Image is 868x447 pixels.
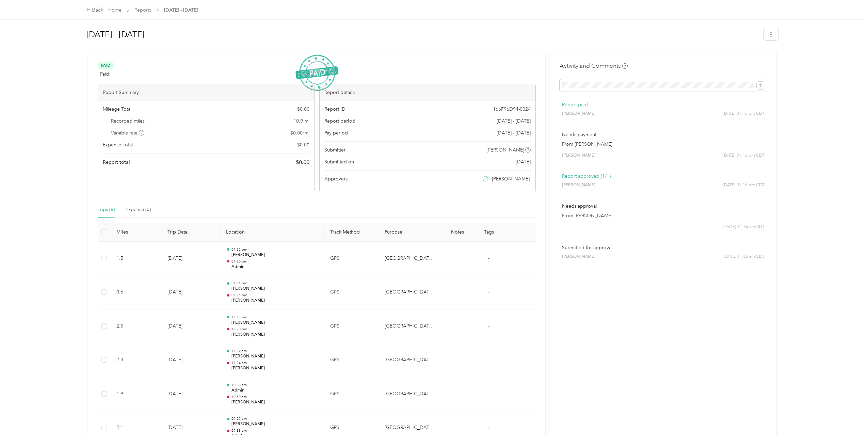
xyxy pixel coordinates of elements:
span: [DATE] 01:16 pm CDT [723,153,765,159]
p: [PERSON_NAME] [231,365,319,371]
td: 2.3 [111,343,162,377]
img: PaidStamp [295,54,338,91]
p: Submitted for approval [562,244,765,251]
span: Submitted on [324,158,354,165]
a: Home [108,7,122,13]
div: Expense (0) [126,206,151,213]
span: [DATE] - [DATE] [164,6,198,14]
td: [DATE] [162,343,221,377]
th: Trip Date [162,223,221,242]
p: 10:38 am [231,383,319,387]
th: Notes [442,223,473,242]
span: Report ID [324,106,345,113]
span: $ 0.00 [297,106,309,113]
th: Purpose [379,223,442,242]
td: Deerfield Public Schools District 109 [379,309,442,344]
span: [PERSON_NAME] [562,153,595,159]
td: GPS [325,275,379,309]
p: From [PERSON_NAME] [562,212,765,219]
p: Report approved (1/1) [562,173,765,180]
td: [DATE] [162,411,221,445]
td: GPS [325,411,379,445]
span: Pay period [324,129,348,137]
span: Approvers [324,175,348,182]
p: [PERSON_NAME] [231,252,319,258]
h4: Activity and Comments [560,62,628,70]
p: [PERSON_NAME] [231,286,319,292]
td: 1.9 [111,377,162,411]
span: [PERSON_NAME] [562,254,595,260]
a: Reports [134,7,151,13]
span: - [488,289,489,295]
p: 01:14 pm [231,281,319,286]
p: [PERSON_NAME] [231,421,319,427]
p: [PERSON_NAME] [231,298,319,304]
div: Report Summary [98,84,314,101]
td: GPS [325,377,379,411]
td: Deerfield Public Schools District 109 [379,343,442,377]
span: Mileage Total [103,106,131,113]
td: Deerfield Public Schools District 109 [379,275,442,309]
td: [DATE] [162,309,221,344]
th: Tags [473,223,504,242]
p: 01:15 pm [231,293,319,298]
span: - [488,425,489,430]
span: Expense Total [103,141,133,148]
p: 11:24 am [231,361,319,365]
p: [PERSON_NAME] [231,353,319,360]
span: Submitter [324,146,345,154]
span: [DATE] - [DATE] [497,117,531,125]
span: 166F96D94-0024 [493,106,531,113]
span: Report total [103,159,130,166]
span: - [488,357,489,363]
p: 11:17 am [231,349,319,353]
span: $ 0.00 [297,141,309,148]
td: 1.5 [111,242,162,276]
span: [DATE] 11:36 am CDT [723,224,765,230]
p: [PERSON_NAME] [231,332,319,338]
td: 2.5 [111,309,162,344]
span: [DATE] 01:16 pm CDT [723,182,765,188]
span: - [488,323,489,329]
span: [PERSON_NAME] [486,146,524,154]
td: Deerfield Public Schools District 109 [379,411,442,445]
p: [PERSON_NAME] [231,399,319,405]
span: Variable rate [111,129,144,137]
th: Location [221,223,325,242]
p: 01:25 pm [231,247,319,252]
p: 10:50 am [231,395,319,399]
p: 12:20 pm [231,327,319,332]
span: Report period [324,117,355,125]
div: Back [86,6,104,14]
span: [PERSON_NAME] [562,182,595,188]
td: Deerfield Public Schools District 109 [379,242,442,276]
td: [DATE] [162,275,221,309]
span: [DATE] [516,158,531,165]
td: 0.6 [111,275,162,309]
td: [DATE] [162,242,221,276]
p: 09:33 am [231,428,319,433]
td: GPS [325,309,379,344]
span: [PERSON_NAME] [562,111,595,117]
span: Recorded miles [111,117,145,125]
h1: Sep 22 - 28, 2025 [86,26,759,43]
p: From [PERSON_NAME] [562,141,765,148]
span: [DATE] - [DATE] [497,129,531,137]
td: GPS [325,343,379,377]
p: 12:13 pm [231,315,319,320]
span: Paid [100,70,109,78]
span: 10.9 mi [293,117,309,125]
td: GPS [325,242,379,276]
iframe: Everlance-gr Chat Button Frame [830,409,868,447]
th: Track Method [325,223,379,242]
p: Needs payment [562,131,765,138]
p: Admin [231,264,319,270]
p: [PERSON_NAME] [231,320,319,326]
span: [DATE] 01:16 pm CDT [723,111,765,117]
p: 01:30 pm [231,259,319,264]
th: Miles [111,223,162,242]
td: [DATE] [162,377,221,411]
p: Needs approval [562,203,765,210]
td: Deerfield Public Schools District 109 [379,377,442,411]
span: Paid [98,62,114,69]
